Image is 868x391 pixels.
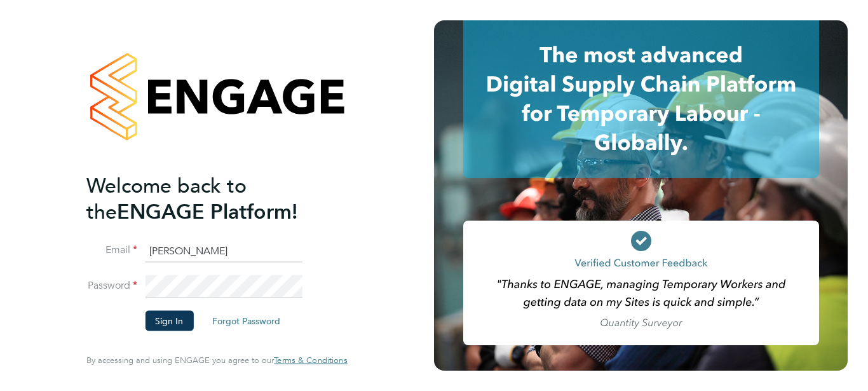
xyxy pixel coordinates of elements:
[145,311,193,331] button: Sign In
[86,355,347,366] span: By accessing and using ENGAGE you agree to our
[86,173,247,224] span: Welcome back to the
[274,355,347,366] a: Terms & Conditions
[86,244,137,257] label: Email
[86,279,137,292] label: Password
[145,240,302,263] input: Enter your work email...
[202,311,290,331] button: Forgot Password
[274,355,347,366] span: Terms & Conditions
[86,172,334,224] h2: ENGAGE Platform!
